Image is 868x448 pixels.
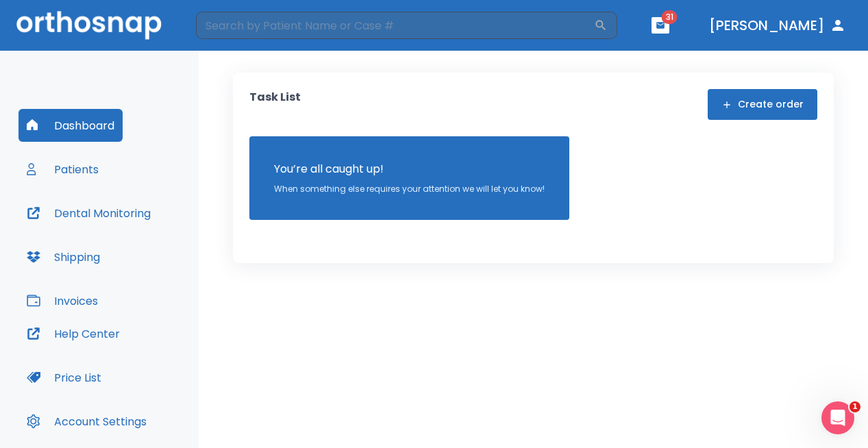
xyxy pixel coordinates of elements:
p: You’re all caught up! [274,161,545,177]
button: Dental Monitoring [18,197,159,229]
button: Help Center [18,317,128,350]
span: 1 [850,401,860,412]
img: Orthosnap [16,11,162,39]
p: When something else requires your attention we will let you know! [274,183,545,195]
iframe: Intercom live chat [821,401,854,434]
button: [PERSON_NAME] [704,13,852,38]
span: 31 [662,10,678,24]
button: Account Settings [18,405,155,438]
button: Patients [18,153,107,186]
p: Task List [249,89,301,120]
button: Invoices [18,284,106,317]
button: Shipping [18,240,108,273]
button: Create order [708,89,817,120]
button: Price List [18,361,110,394]
button: Dashboard [18,109,123,142]
input: Search by Patient Name or Case # [196,12,594,39]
